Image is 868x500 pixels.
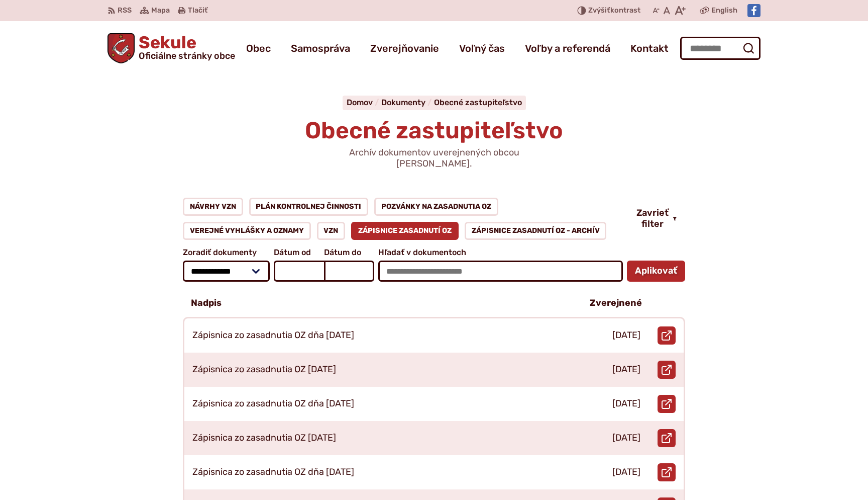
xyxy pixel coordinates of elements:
a: English [709,5,739,17]
span: kontrast [588,7,640,15]
span: Dátum do [324,248,374,257]
a: Zápisnice zasadnutí OZ [351,222,459,240]
span: Dokumenty [381,98,425,107]
p: Archív dokumentov uverejnených obcou [PERSON_NAME]. [313,147,555,169]
a: Domov [347,98,381,107]
img: Prejsť na domovskú stránku [107,33,135,63]
p: [DATE] [612,330,640,341]
span: Zavrieť filter [636,208,669,229]
input: Dátum od [274,261,324,282]
p: [DATE] [612,433,640,444]
img: Prejsť na Facebook stránku [747,4,761,17]
a: Zverejňovanie [370,34,439,62]
a: Návrhy VZN [183,198,243,216]
a: Voľby a referendá [525,34,610,62]
a: VZN [317,222,346,240]
p: Nadpis [191,298,222,309]
p: [DATE] [612,398,640,409]
select: Zoradiť dokumenty [183,261,270,282]
a: Kontakt [630,34,669,62]
p: Zápisnica zo zasadnutia OZ dňa [DATE] [192,398,354,409]
a: Obec [246,34,271,62]
a: Pozvánky na zasadnutia OZ [374,198,498,216]
span: Domov [347,98,373,107]
span: English [711,5,737,17]
a: Verejné vyhlášky a oznamy [183,222,311,240]
a: Zápisnice zasadnutí OZ - ARCHÍV [465,222,607,240]
p: [DATE] [612,467,640,478]
p: Zápisnica zo zasadnutia OZ [DATE] [192,433,336,444]
p: [DATE] [612,364,640,375]
input: Hľadať v dokumentoch [378,261,623,282]
span: Mapa [151,5,170,17]
span: RSS [118,5,132,17]
p: Zverejnené [590,298,642,309]
a: Dokumenty [381,98,434,107]
p: Zápisnica zo zasadnutia OZ [DATE] [192,364,336,375]
span: Obecné zastupiteľstvo [305,117,563,144]
a: Logo Sekule, prejsť na domovskú stránku. [107,33,235,63]
a: Voľný čas [459,34,505,62]
a: Plán kontrolnej činnosti [249,198,369,216]
span: Hľadať v dokumentoch [378,248,623,257]
span: Zoradiť dokumenty [183,248,270,257]
a: Obecné zastupiteľstvo [434,98,522,107]
p: Zápisnica zo zasadnutia OZ dňa [DATE] [192,467,354,478]
input: Dátum do [324,261,374,282]
span: Dátum od [274,248,324,257]
span: Tlačiť [188,7,207,15]
span: Sekule [135,34,235,60]
button: Aplikovať [627,261,685,282]
span: Oficiálne stránky obce [139,51,235,60]
p: Zápisnica zo zasadnutia OZ dňa [DATE] [192,330,354,341]
a: Samospráva [291,34,350,62]
span: Zvýšiť [588,6,610,15]
button: Zavrieť filter [628,208,685,229]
